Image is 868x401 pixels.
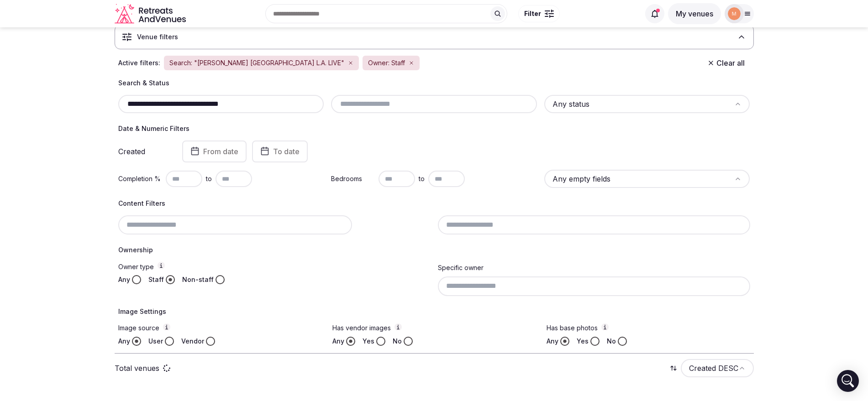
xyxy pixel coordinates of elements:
[331,174,375,183] label: Bedrooms
[169,58,344,68] span: Search: "[PERSON_NAME] [GEOGRAPHIC_DATA] L.A. LIVE"
[118,245,750,255] h4: Ownership
[393,337,402,346] label: No
[368,58,405,68] span: Owner: Staff
[118,174,162,183] label: Completion %
[118,148,169,155] label: Created
[118,58,160,68] span: Active filters:
[158,262,165,269] button: Owner type
[601,323,609,331] button: Has base photos
[163,323,170,331] button: Image source
[273,147,300,156] span: To date
[363,337,374,346] label: Yes
[115,363,159,373] p: Total venues
[607,337,616,346] label: No
[118,199,750,208] h4: Content Filters
[547,337,558,346] label: Any
[395,323,402,331] button: Has vendor images
[332,337,344,346] label: Any
[728,7,741,20] img: marina
[181,337,204,346] label: Vendor
[118,323,321,333] label: Image source
[118,78,750,88] h4: Search & Status
[182,275,214,284] label: Non-staff
[148,337,163,346] label: User
[524,9,541,18] span: Filter
[438,264,484,271] label: Specific owner
[252,141,308,162] button: To date
[137,32,178,42] h3: Venue filters
[668,3,721,24] button: My venues
[118,307,750,316] h4: Image Settings
[206,174,212,183] span: to
[118,275,130,284] label: Any
[547,323,750,333] label: Has base photos
[118,337,130,346] label: Any
[518,5,560,22] button: Filter
[148,275,164,284] label: Staff
[115,4,188,24] svg: Retreats and Venues company logo
[668,9,721,18] a: My venues
[419,174,425,183] span: to
[118,124,750,133] h4: Date & Numeric Filters
[182,141,247,162] button: From date
[118,262,431,271] label: Owner type
[203,147,238,156] span: From date
[332,323,536,333] label: Has vendor images
[577,337,589,346] label: Yes
[115,4,188,24] a: Visit the homepage
[837,370,859,392] div: Open Intercom Messenger
[702,55,750,71] button: Clear all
